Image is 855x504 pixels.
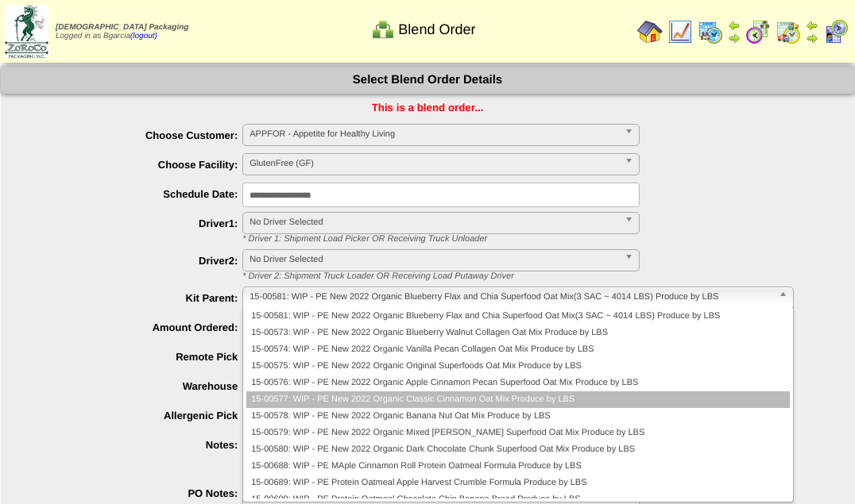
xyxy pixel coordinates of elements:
label: PO Notes: [33,487,243,499]
span: No Driver Selected [250,213,618,232]
div: This is a blend order... [1,102,855,113]
li: 15-00578: WIP - PE New 2022 Organic Banana Nut Oat Mix Produce by LBS [246,408,789,425]
img: arrowright.gif [728,32,741,44]
img: network.png [370,17,396,42]
label: Notes: [33,439,243,451]
label: Remote Pick [33,351,243,363]
a: (logout) [130,32,157,40]
div: Select Blend Order Details [1,66,855,94]
li: 15-00576: WIP - PE New 2022 Organic Apple Cinnamon Pecan Superfood Oat Mix Produce by LBS [246,375,789,391]
label: Allergenic Pick [33,410,243,421]
span: APPFOR - Appetite for Healthy Living [250,125,618,144]
li: 15-00689: WIP - PE Protein Oatmeal Apple Harvest Crumble Formula Produce by LBS [246,475,789,491]
label: Warehouse [33,380,243,392]
img: arrowright.gif [806,32,818,44]
div: * Driver 1: Shipment Load Picker OR Receiving Truck Unloader [231,234,855,244]
li: 15-00575: WIP - PE New 2022 Organic Original Superfoods Oat Mix Produce by LBS [246,358,789,375]
li: 15-00577: WIP - PE New 2022 Organic Classic Cinnamon Oat Mix Produce by LBS [246,391,789,408]
img: calendarcustomer.gif [823,19,849,44]
label: Choose Customer: [33,129,243,141]
img: arrowleft.gif [728,19,741,32]
li: 15-00579: WIP - PE New 2022 Organic Mixed [PERSON_NAME] Superfood Oat Mix Produce by LBS [246,425,789,441]
img: zoroco-logo-small.webp [5,5,48,58]
label: Schedule Date: [33,188,243,200]
div: * Driver 2: Shipment Truck Loader OR Receiving Load Putaway Driver [231,271,855,281]
label: Amount Ordered: [33,321,243,333]
label: Choose Facility: [33,159,243,171]
img: calendarinout.gif [776,19,801,44]
span: Blend Order [398,21,475,38]
span: [DEMOGRAPHIC_DATA] Packaging [56,23,188,32]
li: 15-00581: WIP - PE New 2022 Organic Blueberry Flax and Chia Superfood Oat Mix(3 SAC ~ 4014 LBS) P... [246,308,789,325]
span: Logged in as Bgarcia [56,23,188,40]
span: GlutenFree (GF) [250,154,618,173]
img: calendarprod.gif [698,19,723,44]
img: calendarblend.gif [745,19,771,44]
label: Driver1: [33,217,243,229]
img: line_graph.gif [667,19,693,44]
img: arrowleft.gif [806,19,818,32]
label: Kit Parent: [33,292,243,304]
li: 15-00580: WIP - PE New 2022 Organic Dark Chocolate Chunk Superfood Oat Mix Produce by LBS [246,441,789,458]
span: No Driver Selected [250,250,618,269]
li: 15-00574: WIP - PE New 2022 Organic Vanilla Pecan Collagen Oat Mix Produce by LBS [246,341,789,358]
label: Driver2: [33,255,243,267]
li: 15-00688: WIP - PE MAple Cinnamon Roll Protein Oatmeal Formula Produce by LBS [246,458,789,475]
li: 15-00573: WIP - PE New 2022 Organic Blueberry Walnut Collagen Oat Mix Produce by LBS [246,325,789,341]
span: 15-00581: WIP - PE New 2022 Organic Blueberry Flax and Chia Superfood Oat Mix(3 SAC ~ 4014 LBS) P... [250,287,772,306]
